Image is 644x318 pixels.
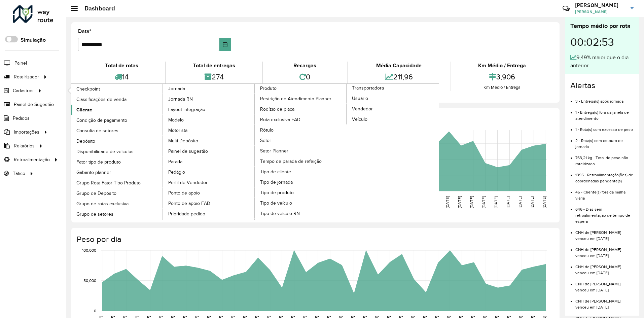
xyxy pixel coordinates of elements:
[76,85,100,93] span: Checkpoint
[163,125,255,135] a: Motorista
[260,106,294,113] span: Rodízio de placa
[255,146,347,156] a: Setor Planner
[575,224,634,242] li: CNH de [PERSON_NAME] venceu em [DATE]
[168,106,205,113] span: Layout integração
[255,104,347,114] a: Rodízio de placa
[163,177,255,187] a: Perfil de Vendedor
[575,184,634,201] li: 45 - Cliente(s) fora da malha viária
[575,293,634,310] li: CNH de [PERSON_NAME] venceu em [DATE]
[71,136,163,146] a: Depósito
[260,168,291,175] span: Tipo de cliente
[559,1,573,16] a: Contato Rápido
[168,148,208,155] span: Painel de sugestão
[168,200,210,207] span: Ponto de apoio FAD
[71,199,163,209] a: Grupo de rotas exclusiva
[352,84,384,92] span: Transportadora
[255,208,347,218] a: Tipo de veículo RN
[76,117,127,124] span: Condição de pagamento
[76,96,127,103] span: Classificações de venda
[76,148,134,155] span: Disponibilidade de veículos
[264,70,345,84] div: 0
[255,177,347,187] a: Tipo de jornada
[349,70,449,84] div: 211,96
[542,196,546,208] text: [DATE]
[219,38,231,51] button: Choose Date
[168,96,193,103] span: Jornada RN
[575,167,634,184] li: 1395 - Retroalimentação(ões) de coordenadas pendente(s)
[163,156,255,167] a: Parada
[168,137,198,144] span: Multi Depósito
[13,170,25,177] span: Tático
[570,54,634,70] div: 9,49% maior que o dia anterior
[469,196,474,208] text: [DATE]
[71,188,163,198] a: Grupo de Depósito
[168,210,205,217] span: Prioridade pedido
[71,94,163,104] a: Classificações de venda
[255,114,347,125] a: Rota exclusiva FAD
[260,85,277,92] span: Produto
[255,198,347,208] a: Tipo de veículo
[76,211,113,218] span: Grupo de setores
[76,106,92,113] span: Cliente
[494,196,498,208] text: [DATE]
[255,156,347,166] a: Tempo de parada de refeição
[77,235,553,244] h4: Peso por dia
[14,156,50,163] span: Retroalimentação
[347,104,439,114] a: Vendedor
[71,146,163,156] a: Disponibilidade de veículos
[168,62,260,70] div: Total de entregas
[168,169,185,176] span: Pedágio
[575,242,634,259] li: CNH de [PERSON_NAME] venceu em [DATE]
[71,105,163,115] a: Cliente
[76,158,121,166] span: Fator tipo de produto
[163,146,255,156] a: Painel de sugestão
[80,62,164,70] div: Total de rotas
[264,62,345,70] div: Recargas
[575,276,634,293] li: CNH de [PERSON_NAME] venceu em [DATE]
[163,136,255,146] a: Multi Depósito
[260,189,294,196] span: Tipo de produto
[570,22,634,31] div: Tempo médio por rota
[570,31,634,54] div: 00:02:53
[71,209,163,219] a: Grupo de setores
[71,178,163,188] a: Grupo Rota Fator Tipo Produto
[453,70,551,84] div: 3,906
[260,137,271,144] span: Setor
[76,190,116,197] span: Grupo de Depósito
[83,278,96,283] text: 50,000
[453,62,551,70] div: Km Médio / Entrega
[163,198,255,208] a: Ponto de apoio FAD
[163,167,255,177] a: Pedágio
[163,209,255,219] a: Prioridade pedido
[168,127,187,134] span: Motorista
[163,104,255,114] a: Layout integração
[78,5,115,12] h2: Dashboard
[82,248,96,252] text: 100,000
[445,196,450,208] text: [DATE]
[14,129,39,136] span: Importações
[76,127,118,134] span: Consulta de setores
[255,167,347,177] a: Tipo de cliente
[352,116,367,123] span: Veículo
[13,87,34,94] span: Cadastros
[518,196,522,208] text: [DATE]
[457,196,462,208] text: [DATE]
[575,121,634,133] li: 1 - Rota(s) com excesso de peso
[255,187,347,198] a: Tipo de produto
[255,94,347,104] a: Restrição de Atendimento Planner
[168,70,260,84] div: 274
[71,84,255,220] a: Jornada
[575,201,634,224] li: 646 - Dias sem retroalimentação de tempo de espera
[349,62,449,70] div: Média Capacidade
[168,179,208,186] span: Perfil de Vendedor
[163,115,255,125] a: Modelo
[13,115,30,122] span: Pedidos
[76,169,111,176] span: Gabarito planner
[71,157,163,167] a: Fator tipo de produto
[71,167,163,177] a: Gabarito planner
[575,150,634,167] li: 763,21 kg - Total de peso não roteirizado
[530,196,534,208] text: [DATE]
[260,200,292,207] span: Tipo de veículo
[14,101,54,108] span: Painel de Sugestão
[168,189,200,197] span: Ponto de apoio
